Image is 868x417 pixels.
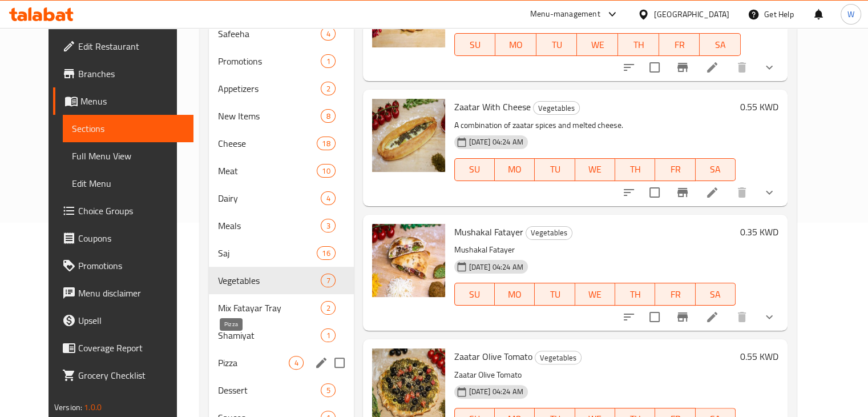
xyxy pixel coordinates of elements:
div: [GEOGRAPHIC_DATA] [654,8,729,21]
span: 4 [289,358,302,368]
span: Select to update [643,305,667,329]
svg: Show Choices [762,310,776,324]
button: Branch-specific-item [669,54,696,81]
span: Menu disclaimer [78,286,184,300]
span: [DATE] 04:24 AM [465,386,528,397]
span: SA [700,161,731,178]
span: FR [664,37,696,53]
span: Mushakal Fatayer [454,223,523,240]
div: Meat10 [209,157,353,185]
span: New Items [218,109,321,123]
a: Edit Restaurant [53,33,193,60]
div: New Items8 [209,102,353,130]
div: Mix Fatayar Tray [218,301,321,315]
span: Coupons [78,231,184,245]
button: WE [577,33,618,56]
span: 4 [321,193,334,204]
span: SA [700,286,731,303]
span: 1 [321,56,334,67]
button: TH [615,158,655,181]
button: show more [756,303,783,331]
div: items [317,246,335,260]
span: W [847,8,854,21]
h6: 0.55 KWD [740,348,778,364]
span: Vegetables [534,102,579,115]
button: FR [659,33,700,56]
span: Appetizers [218,82,321,95]
div: items [321,383,335,397]
span: 8 [321,111,334,122]
span: Zaatar Olive Tomato [454,348,532,365]
div: Shamiyat1 [209,322,353,349]
div: items [321,109,335,123]
span: TH [620,286,651,303]
span: WE [580,286,611,303]
div: items [321,219,335,232]
span: MO [500,37,532,53]
p: Zaatar Olive Tomato [454,368,736,382]
span: SU [459,161,490,178]
a: Branches [53,60,193,87]
span: 1 [321,330,334,341]
button: delete [728,303,756,331]
div: items [321,54,335,68]
span: Promotions [78,259,184,272]
span: Coverage Report [78,341,184,355]
span: Shamiyat [218,328,321,342]
button: delete [728,179,756,206]
div: Cheese [218,137,317,150]
span: Vegetables [526,226,572,239]
span: 4 [321,29,334,39]
button: MO [495,283,535,306]
a: Sections [63,115,193,142]
a: Edit menu item [705,310,719,324]
div: Meat [218,164,317,178]
div: Menu-management [530,7,600,21]
div: items [321,27,335,41]
span: Sections [72,122,184,135]
div: Mix Fatayar Tray2 [209,294,353,322]
span: FR [660,161,691,178]
div: items [321,328,335,342]
span: Upsell [78,314,184,327]
a: Coverage Report [53,334,193,362]
button: FR [655,283,695,306]
button: sort-choices [615,179,643,206]
svg: Show Choices [762,61,776,74]
button: Branch-specific-item [669,179,696,206]
div: Vegetables [533,101,580,115]
button: WE [575,158,615,181]
span: MO [499,161,530,178]
button: Branch-specific-item [669,303,696,331]
span: Menus [80,94,184,108]
div: Dessert5 [209,376,353,404]
span: Branches [78,67,184,81]
button: SU [454,283,495,306]
button: SU [454,158,495,181]
div: Promotions1 [209,47,353,75]
span: 16 [317,248,334,259]
button: WE [575,283,615,306]
span: 5 [321,385,334,396]
div: items [321,191,335,205]
span: TU [539,286,570,303]
a: Promotions [53,252,193,279]
div: items [321,301,335,315]
div: Appetizers2 [209,75,353,102]
a: Coupons [53,224,193,252]
span: [DATE] 04:24 AM [465,137,528,147]
span: 7 [321,275,334,286]
button: sort-choices [615,303,643,331]
a: Edit menu item [705,186,719,199]
button: TH [618,33,659,56]
button: TU [535,158,575,181]
span: Select to update [643,181,667,205]
button: TU [536,33,578,56]
span: WE [580,161,611,178]
span: Dairy [218,191,321,205]
button: MO [495,33,536,56]
span: Full Menu View [72,149,184,163]
button: SA [700,33,741,56]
